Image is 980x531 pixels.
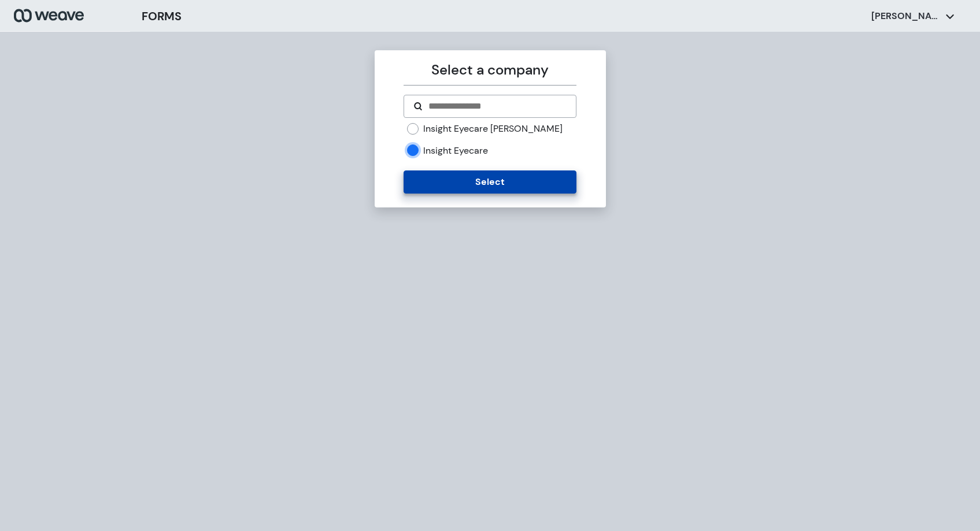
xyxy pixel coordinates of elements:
button: Select [404,170,576,194]
input: Search [427,99,567,113]
label: Insight Eyecare [PERSON_NAME] [423,122,563,135]
label: Insight Eyecare [423,144,488,157]
p: [PERSON_NAME] [871,10,941,23]
p: Select a company [404,60,576,80]
h3: FORMS [142,8,182,25]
